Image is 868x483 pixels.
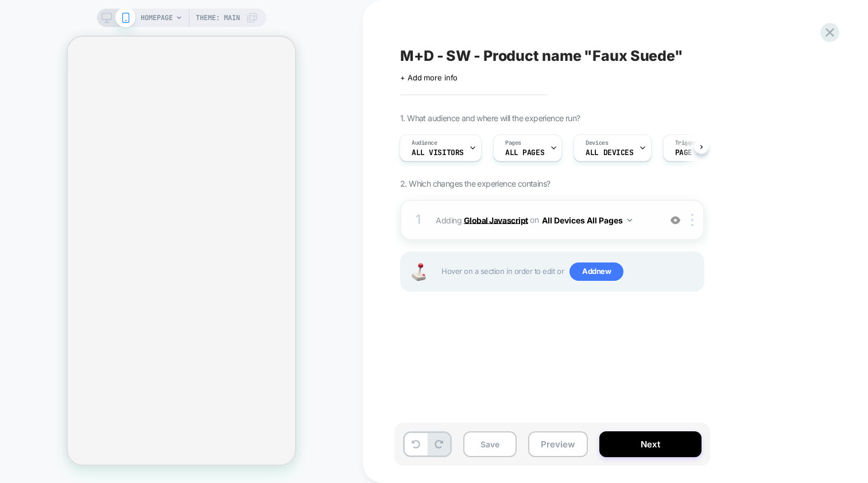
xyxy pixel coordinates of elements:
span: Hover on a section in order to edit or [441,262,697,281]
button: All Devices All Pages [542,212,632,229]
button: Save [463,431,517,457]
button: Next [599,431,702,457]
span: Adding [436,212,654,229]
span: 1. What audience and where will the experience run? [400,113,580,123]
span: Pages [505,139,521,147]
div: 1 [413,208,424,231]
span: All Visitors [412,149,464,157]
span: ALL DEVICES [586,149,633,157]
img: close [691,214,693,226]
img: crossed eye [671,215,680,225]
span: Audience [412,139,437,147]
span: Add new [569,262,623,281]
span: Theme: MAIN [196,9,240,27]
button: Preview [528,431,588,457]
b: Global Javascript [464,215,528,225]
span: Trigger [675,139,697,147]
span: 2. Which changes the experience contains? [400,179,550,188]
span: M+D - SW - Product name "Faux Suede" [400,47,683,64]
span: + Add more info [400,73,458,82]
span: HOMEPAGE [141,9,173,27]
span: Page Load [675,149,714,157]
img: Joystick [407,263,430,281]
span: Devices [586,139,608,147]
span: ALL PAGES [505,149,544,157]
img: down arrow [627,219,632,222]
span: on [530,212,538,227]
